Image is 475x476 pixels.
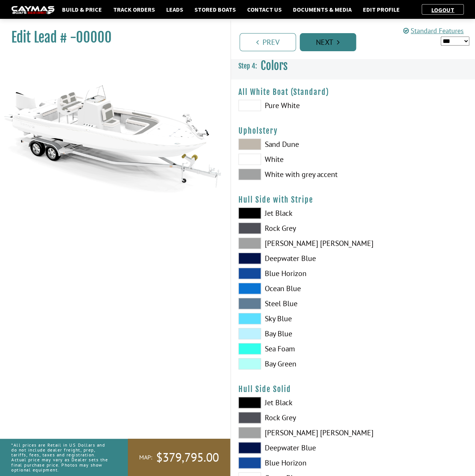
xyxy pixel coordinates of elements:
[238,268,346,279] label: Blue Horizon
[128,439,230,476] a: MAP:$379,795.00
[238,313,346,324] label: Sky Blue
[109,5,159,14] a: Track Orders
[238,358,346,369] label: Bay Green
[238,253,346,264] label: Deepwater Blue
[428,6,458,14] a: Logout
[11,439,111,476] p: *All prices are Retail in US Dollars and do not include dealer freight, prep, tariffs, fees, taxe...
[238,195,468,204] h4: Hull Side with Stripe
[243,5,285,14] a: Contact Us
[240,33,296,51] a: Prev
[238,298,346,309] label: Steel Blue
[238,343,346,354] label: Sea Foam
[238,283,346,294] label: Ocean Blue
[58,5,106,14] a: Build & Price
[238,328,346,339] label: Bay Blue
[238,412,346,423] label: Rock Grey
[139,453,152,461] span: MAP:
[11,6,55,14] img: caymas-dealer-connect-2ed40d3bc7270c1d8d7ffb4b79bf05adc795679939227970def78ec6f6c03838.gif
[238,100,346,111] label: Pure White
[238,207,346,219] label: Jet Black
[238,427,346,438] label: [PERSON_NAME] [PERSON_NAME]
[11,29,211,46] h1: Edit Lead # -00000
[238,154,346,165] label: White
[238,457,346,468] label: Blue Horizon
[300,33,356,51] a: Next
[238,223,346,234] label: Rock Grey
[238,139,346,150] label: Sand Dune
[162,5,187,14] a: Leads
[238,442,346,453] label: Deepwater Blue
[156,450,219,465] span: $379,795.00
[238,87,468,97] h4: All White Boat (Standard)
[191,5,240,14] a: Stored Boats
[238,384,468,394] h4: Hull Side Solid
[238,238,346,249] label: [PERSON_NAME] [PERSON_NAME]
[359,5,404,14] a: Edit Profile
[238,169,346,180] label: White with grey accent
[289,5,355,14] a: Documents & Media
[238,126,468,136] h4: Upholstery
[403,26,464,35] a: Standard Features
[238,397,346,408] label: Jet Black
